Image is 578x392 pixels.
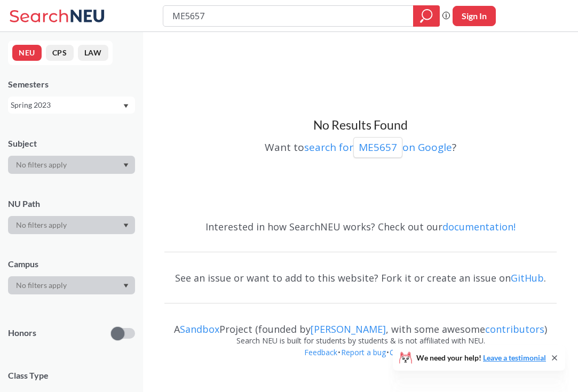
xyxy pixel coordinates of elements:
[164,335,557,347] div: Search NEU is built for students by students & is not affiliated with NEU.
[359,140,397,155] p: ME5657
[8,97,135,114] div: Spring 2023Dropdown arrow
[485,323,544,335] a: contributors
[12,45,42,61] button: NEU
[164,262,557,293] div: See an issue or want to add to this website? Fork it or create an issue on .
[8,198,135,210] div: NU Path
[311,323,386,335] a: [PERSON_NAME]
[453,6,496,26] button: Sign In
[8,78,135,90] div: Semesters
[123,223,129,228] svg: Dropdown arrow
[304,140,452,154] a: search forME5657on Google
[11,99,122,111] div: Spring 2023
[123,284,129,288] svg: Dropdown arrow
[8,370,135,381] span: Class Type
[171,7,406,25] input: Class, professor, course number, "phrase"
[413,5,440,27] div: magnifying glass
[46,45,74,61] button: CPS
[511,271,544,284] a: GitHub
[78,45,108,61] button: LAW
[416,354,546,362] span: We need your help!
[180,323,219,335] a: Sandbox
[8,156,135,174] div: Dropdown arrow
[8,327,36,339] p: Honors
[341,347,386,357] a: Report a bug
[123,104,129,108] svg: Dropdown arrow
[389,347,417,357] a: Contact
[483,353,546,362] a: Leave a testimonial
[8,138,135,149] div: Subject
[123,163,129,167] svg: Dropdown arrow
[164,347,557,374] div: • •
[164,314,557,335] div: A Project (founded by , with some awesome )
[164,133,557,158] div: Want to ?
[442,220,516,233] a: documentation!
[8,276,135,294] div: Dropdown arrow
[8,216,135,234] div: Dropdown arrow
[420,9,433,23] svg: magnifying glass
[164,211,557,242] div: Interested in how SearchNEU works? Check out our
[164,117,557,133] h3: No Results Found
[304,347,338,357] a: Feedback
[8,258,135,270] div: Campus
